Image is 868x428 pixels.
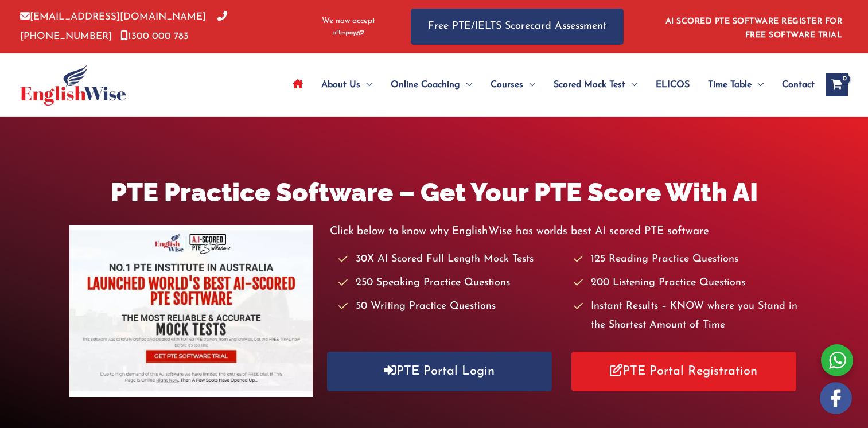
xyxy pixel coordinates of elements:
li: 250 Speaking Practice Questions [338,274,563,293]
img: white-facebook.png [820,382,852,414]
a: [EMAIL_ADDRESS][DOMAIN_NAME] [20,12,206,22]
span: Menu Toggle [360,65,372,105]
aside: Header Widget 1 [659,8,848,45]
span: Contact [782,65,815,105]
img: cropped-ew-logo [20,64,126,106]
a: About UsMenu Toggle [312,65,382,105]
a: AI SCORED PTE SOFTWARE REGISTER FOR FREE SOFTWARE TRIAL [665,17,843,40]
img: pte-institute-main [69,225,313,397]
a: Free PTE/IELTS Scorecard Assessment [411,9,624,45]
span: Menu Toggle [460,65,472,105]
li: Instant Results – KNOW where you Stand in the Shortest Amount of Time [574,297,799,336]
a: Online CoachingMenu Toggle [382,65,481,105]
li: 200 Listening Practice Questions [574,274,799,293]
span: Courses [491,65,523,105]
span: Scored Mock Test [554,65,625,105]
p: Click below to know why EnglishWise has worlds best AI scored PTE software [330,222,799,241]
span: ELICOS [656,65,690,105]
a: View Shopping Cart, empty [826,73,848,96]
a: Scored Mock TestMenu Toggle [544,65,647,105]
span: Menu Toggle [752,65,764,105]
a: Time TableMenu Toggle [699,65,773,105]
span: We now accept [322,15,375,27]
a: PTE Portal Login [327,352,552,391]
span: Online Coaching [391,65,460,105]
a: 1300 000 783 [120,32,189,41]
a: ELICOS [647,65,699,105]
img: Afterpay-Logo [333,30,364,36]
span: Menu Toggle [523,65,535,105]
a: [PHONE_NUMBER] [20,12,227,41]
span: About Us [321,65,360,105]
li: 30X AI Scored Full Length Mock Tests [338,250,563,269]
li: 125 Reading Practice Questions [574,250,799,269]
a: CoursesMenu Toggle [481,65,544,105]
span: Menu Toggle [625,65,637,105]
h1: PTE Practice Software – Get Your PTE Score With AI [69,174,799,211]
nav: Site Navigation: Main Menu [283,65,815,105]
li: 50 Writing Practice Questions [338,297,563,316]
span: Time Table [708,65,752,105]
a: PTE Portal Registration [571,352,796,391]
a: Contact [773,65,815,105]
